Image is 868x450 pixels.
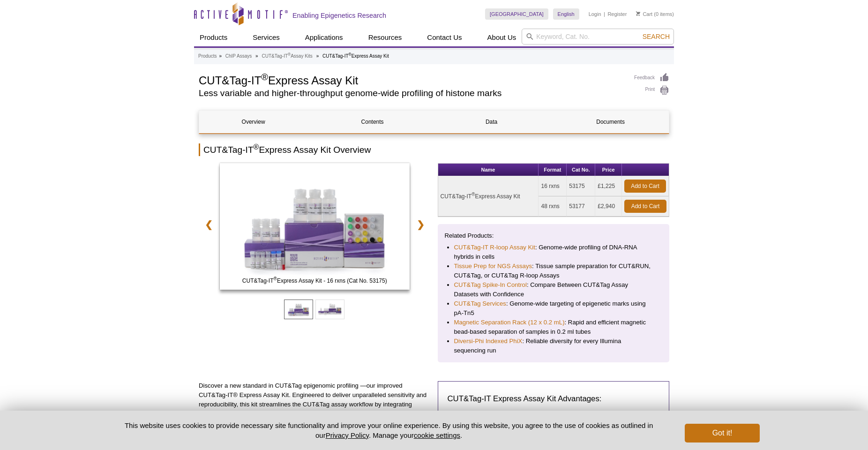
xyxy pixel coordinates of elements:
a: Add to Cart [624,180,666,193]
td: 16 rxns [539,176,567,196]
a: [GEOGRAPHIC_DATA] [485,8,548,20]
li: » [316,53,319,59]
li: » [219,53,222,59]
button: cookie settings [414,431,460,439]
a: CUT&Tag-IT®Assay Kits [262,52,312,60]
button: Search [640,32,673,41]
a: Contents [318,111,427,133]
a: Add to Cart [624,200,666,213]
input: Keyword, Cat. No. [522,29,674,45]
span: Search [643,33,670,40]
span: CUT&Tag-IT Express Assay Kit - 16 rxns (Cat No. 53175) [222,276,407,285]
li: : Rapid and efficient magnetic bead-based separation of samples in 0.2 ml tubes [454,318,653,337]
p: Related Products: [445,231,663,240]
img: CUT&Tag-IT Express Assay Kit - 16 rxns [220,163,410,290]
sup: ® [471,192,475,197]
a: Data [437,111,546,133]
a: ChIP Assays [225,52,252,60]
li: (0 items) [636,8,674,20]
th: Format [539,164,567,176]
sup: ® [288,52,291,57]
a: CUT&Tag-IT Express Assay Kit - 16 rxns [220,163,410,292]
li: | [604,8,605,20]
p: Discover a new standard in CUT&Tag epigenomic profiling —our improved CUT&Tag-IT® Express Assay K... [199,381,431,428]
li: CUT&Tag-IT Express Assay Kit [322,53,389,59]
a: Print [634,85,669,96]
td: CUT&Tag-IT Express Assay Kit [438,176,539,217]
h2: CUT&Tag-IT Express Assay Kit Overview [199,143,669,156]
a: Cart [636,11,652,17]
h2: Enabling Epigenetics Research [292,11,386,20]
li: » [255,53,258,59]
a: Contact Us [421,29,467,46]
a: ❮ [199,214,219,235]
td: £2,940 [595,196,622,217]
li: : Reliable diversity for every Illumina sequencing run [454,337,653,355]
th: Name [438,164,539,176]
h1: CUT&Tag-IT Express Assay Kit [199,73,625,87]
a: Privacy Policy [326,431,369,439]
th: Price [595,164,622,176]
td: £1,225 [595,176,622,196]
a: CUT&Tag Spike-In Control [454,280,527,290]
th: Cat No. [567,164,595,176]
sup: ® [254,143,259,151]
a: About Us [482,29,522,46]
h3: CUT&Tag-IT Express Assay Kit Advantages: [448,393,660,405]
td: 53177 [567,196,595,217]
p: This website uses cookies to provide necessary site functionality and improve your online experie... [108,420,669,440]
a: Login [589,11,601,17]
a: Products [198,52,217,60]
li: : Genome-wide profiling of DNA-RNA hybrids in cells [454,243,653,262]
a: Magnetic Separation Rack (12 x 0.2 mL) [454,318,565,327]
h2: Less variable and higher-throughput genome-wide profiling of histone marks [199,89,625,97]
li: : Compare Between CUT&Tag Assay Datasets with Confidence [454,280,653,299]
li: : Genome-wide targeting of epigenetic marks using pA-Tn5 [454,299,653,318]
a: CUT&Tag-IT R-loop Assay Kit [454,243,535,252]
a: Documents [556,111,665,133]
li: : Tissue sample preparation for CUT&RUN, CUT&Tag, or CUT&Tag R-loop Assays [454,262,653,280]
a: Register [607,11,627,17]
td: 48 rxns [539,196,567,217]
a: Overview [199,111,307,133]
a: Services [247,29,285,46]
sup: ® [349,52,352,57]
img: Your Cart [636,11,640,16]
a: English [553,8,579,20]
sup: ® [261,72,268,82]
a: Applications [299,29,349,46]
button: Got it! [685,424,760,442]
a: Tissue Prep for NGS Assays [454,262,532,271]
sup: ® [274,276,277,281]
td: 53175 [567,176,595,196]
a: Resources [363,29,408,46]
a: ❯ [411,214,431,235]
a: Feedback [634,73,669,83]
a: Diversi-Phi Indexed PhiX [454,337,523,346]
a: Products [194,29,233,46]
a: CUT&Tag Services [454,299,506,308]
